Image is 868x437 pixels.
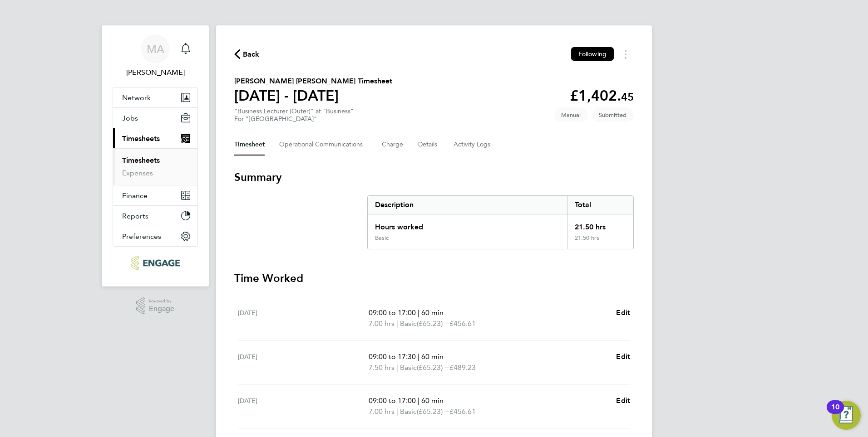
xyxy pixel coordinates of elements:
[369,319,395,328] span: 7.00 hrs
[567,234,633,249] div: 21.50 hrs
[382,134,404,155] button: Charge
[147,43,164,55] span: MA
[369,407,395,416] span: 7.00 hrs
[396,407,398,416] span: |
[136,297,175,315] a: Powered byEngage
[421,396,444,405] span: 60 min
[832,401,861,430] button: Open Resource Center, 10 new notifications
[234,134,265,155] button: Timesheet
[234,271,634,286] h3: Time Worked
[418,352,419,361] span: |
[113,34,198,78] a: MA[PERSON_NAME]
[417,319,449,328] span: (£65.23) =
[417,363,449,372] span: (£65.23) =
[617,47,634,61] button: Timesheets Menu
[113,108,197,128] button: Jobs
[122,93,151,102] span: Network
[418,308,419,317] span: |
[122,134,160,143] span: Timesheets
[421,308,444,317] span: 60 min
[418,396,419,405] span: |
[279,134,367,155] button: Operational Communications
[418,134,439,155] button: Details
[396,363,398,372] span: |
[616,396,630,405] span: Edit
[400,318,417,329] span: Basic
[149,297,174,305] span: Powered by
[400,362,417,373] span: Basic
[122,114,138,122] span: Jobs
[113,87,197,107] button: Network
[234,76,392,87] h2: [PERSON_NAME] [PERSON_NAME] Timesheet
[449,363,476,372] span: £489.23
[113,206,197,226] button: Reports
[122,212,148,220] span: Reports
[113,185,197,205] button: Finance
[149,305,174,313] span: Engage
[449,319,476,328] span: £456.61
[367,195,634,249] div: Summary
[238,307,369,329] div: [DATE]
[571,47,614,61] button: Following
[243,49,260,60] span: Back
[368,196,567,214] div: Description
[396,319,398,328] span: |
[369,396,416,405] span: 09:00 to 17:00
[616,351,630,362] a: Edit
[113,256,198,270] a: Go to home page
[616,308,630,317] span: Edit
[113,226,197,246] button: Preferences
[122,191,148,200] span: Finance
[616,395,630,406] a: Edit
[122,232,161,241] span: Preferences
[375,234,389,242] div: Basic
[616,307,630,318] a: Edit
[234,115,354,123] div: For "[GEOGRAPHIC_DATA]"
[122,156,160,165] a: Timesheets
[234,170,634,185] h3: Summary
[621,90,634,103] span: 45
[369,308,416,317] span: 09:00 to 17:00
[831,407,839,419] div: 10
[616,352,630,361] span: Edit
[238,351,369,373] div: [DATE]
[454,134,492,155] button: Activity Logs
[369,363,395,372] span: 7.50 hrs
[234,49,260,60] button: Back
[122,169,153,177] a: Expenses
[578,50,607,58] span: Following
[238,395,369,417] div: [DATE]
[570,87,634,104] app-decimal: £1,402.
[421,352,444,361] span: 60 min
[592,107,634,122] span: This timesheet is Submitted.
[102,25,209,286] nav: Main navigation
[554,107,588,122] span: This timesheet was manually created.
[234,87,392,105] h1: [DATE] - [DATE]
[113,148,197,185] div: Timesheets
[369,352,416,361] span: 09:00 to 17:30
[234,107,354,123] div: "Business Lecturer (Outer)" at "Business"
[131,256,179,270] img: ncclondon-logo-retina.png
[449,407,476,416] span: £456.61
[113,128,197,148] button: Timesheets
[113,67,198,78] span: Mahnaz Asgari Joorshari
[400,406,417,417] span: Basic
[567,196,633,214] div: Total
[368,214,567,234] div: Hours worked
[417,407,449,416] span: (£65.23) =
[567,214,633,234] div: 21.50 hrs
